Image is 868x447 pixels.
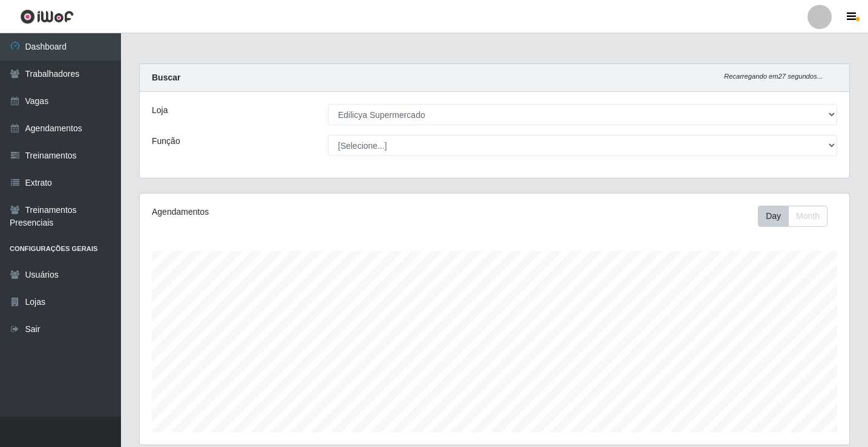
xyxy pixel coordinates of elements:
[152,135,180,148] label: Função
[152,206,427,218] div: Agendamentos
[20,9,74,24] img: CoreUI Logo
[152,73,180,82] strong: Buscar
[152,104,168,117] label: Loja
[758,206,837,227] div: Toolbar with button groups
[788,206,827,227] button: Month
[758,206,827,227] div: First group
[724,73,823,80] i: Recarregando em 27 segundos...
[758,206,789,227] button: Day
